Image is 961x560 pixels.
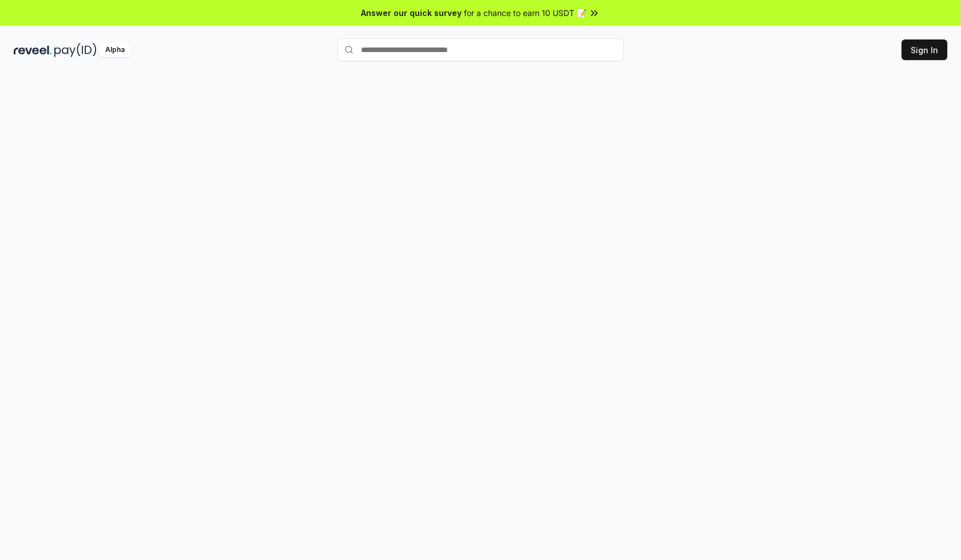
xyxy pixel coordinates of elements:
[902,39,947,60] button: Sign In
[464,7,586,19] span: for a chance to earn 10 USDT 📝
[54,43,97,57] img: pay_id
[99,43,131,57] div: Alpha
[14,43,52,57] img: reveel_dark
[361,7,462,19] span: Answer our quick survey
